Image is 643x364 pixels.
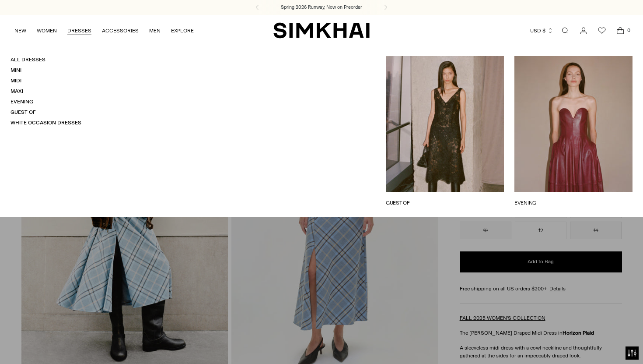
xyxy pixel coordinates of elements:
a: EXPLORE [171,21,194,40]
a: Spring 2026 Runway, Now on Preorder [281,4,362,11]
button: USD $ [530,21,553,40]
iframe: Sign Up via Text for Offers [7,331,88,357]
span: 0 [625,26,633,34]
a: Open search modal [556,22,574,39]
a: Go to the account page [575,22,592,39]
a: DRESSES [67,21,91,40]
a: ACCESSORIES [102,21,139,40]
a: WOMEN [37,21,57,40]
a: MEN [149,21,161,40]
a: Open cart modal [612,22,629,39]
a: NEW [14,21,26,40]
a: SIMKHAI [273,22,370,39]
a: Wishlist [593,22,611,39]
